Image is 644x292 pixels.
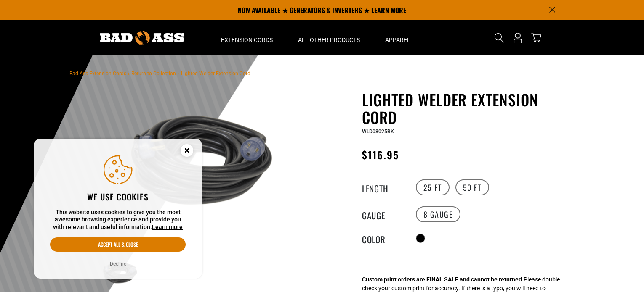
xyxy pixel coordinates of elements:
legend: Gauge [362,209,404,220]
span: WLD08025BK [362,129,394,134]
span: $116.95 [362,147,399,162]
a: Bad Ass Extension Cords [69,71,126,76]
span: › [128,71,130,76]
label: 25 FT [416,179,450,195]
a: Return to Collection [131,71,176,76]
nav: breadcrumbs [69,68,250,78]
span: Extension Cords [221,36,273,44]
a: Learn more [152,224,183,230]
img: black [94,92,297,227]
p: This website uses cookies to give you the most awesome browsing experience and provide you with r... [50,209,186,231]
summary: Apparel [373,20,423,55]
img: Bad Ass Extension Cords [100,31,184,45]
span: Lighted Welder Extension Cord [181,71,250,76]
h2: We use cookies [50,191,186,202]
summary: Extension Cords [208,20,285,55]
legend: Color [362,233,404,244]
span: Apparel [385,36,410,44]
label: 50 FT [455,179,489,195]
legend: Length [362,182,404,193]
summary: Search [492,31,506,45]
label: 8 Gauge [416,206,460,222]
span: All Other Products [298,36,360,44]
summary: All Other Products [285,20,373,55]
button: Decline [107,260,129,268]
aside: Cookie Consent [34,139,202,279]
span: › [178,71,179,76]
h1: Lighted Welder Extension Cord [362,91,568,126]
button: Accept all & close [50,237,186,252]
strong: Custom print orders are FINAL SALE and cannot be returned. [362,276,524,283]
